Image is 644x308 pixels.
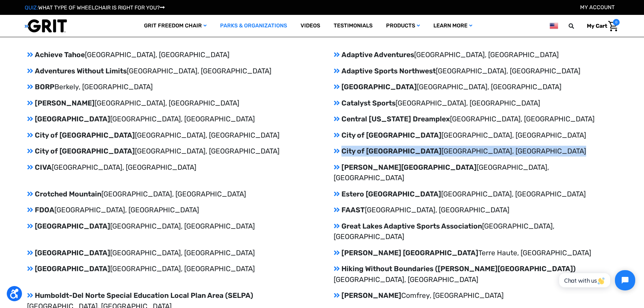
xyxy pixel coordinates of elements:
[334,263,617,285] p: Hiking Without Boundaries ([PERSON_NAME][GEOGRAPHIC_DATA])
[52,163,196,171] span: [GEOGRAPHIC_DATA], [GEOGRAPHIC_DATA]
[27,114,310,124] p: [GEOGRAPHIC_DATA]
[27,263,310,274] p: [GEOGRAPHIC_DATA]
[25,19,67,33] img: GRIT All-Terrain Wheelchair and Mobility Equipment
[450,115,595,123] span: [GEOGRAPHIC_DATA], [GEOGRAPHIC_DATA]
[27,81,310,92] p: BORP
[334,66,617,76] p: Adaptive Sports Northwest
[587,23,607,29] span: My Cart
[85,50,230,59] span: [GEOGRAPHIC_DATA], [GEOGRAPHIC_DATA]
[334,205,617,215] p: FAAST
[379,15,427,37] a: Products
[550,22,558,30] img: us.png
[334,146,617,157] p: City of [GEOGRAPHIC_DATA]
[110,264,255,273] span: [GEOGRAPHIC_DATA], [GEOGRAPHIC_DATA]
[365,206,509,214] span: [GEOGRAPHIC_DATA], [GEOGRAPHIC_DATA]
[580,4,615,10] a: Account
[101,190,246,198] span: [GEOGRAPHIC_DATA], [GEOGRAPHIC_DATA]
[552,264,641,296] iframe: Tidio Chat
[27,66,310,76] p: Adventures Without Limits
[334,81,617,92] p: [GEOGRAPHIC_DATA]
[25,4,165,11] a: QUIZ:WHAT TYPE OF WHEELCHAIR IS RIGHT FOR YOU?
[608,21,618,31] img: Cart
[27,189,310,199] p: Crotched Mountain
[110,248,255,257] span: [GEOGRAPHIC_DATA], [GEOGRAPHIC_DATA]
[442,147,586,155] span: [GEOGRAPHIC_DATA], [GEOGRAPHIC_DATA]
[401,291,504,300] span: Comfrey, [GEOGRAPHIC_DATA]
[414,50,559,59] span: [GEOGRAPHIC_DATA], [GEOGRAPHIC_DATA]
[27,98,310,109] p: [PERSON_NAME]
[334,49,617,60] p: Adaptive Adventures
[135,131,280,139] span: [GEOGRAPHIC_DATA], [GEOGRAPHIC_DATA]
[334,130,617,141] p: City of [GEOGRAPHIC_DATA]
[334,290,617,301] p: [PERSON_NAME]
[572,19,582,33] input: Search
[110,222,255,230] span: [GEOGRAPHIC_DATA], [GEOGRAPHIC_DATA]
[54,206,199,214] span: [GEOGRAPHIC_DATA], [GEOGRAPHIC_DATA]
[27,49,310,60] p: Achieve Tahoe
[334,162,617,183] p: [PERSON_NAME][GEOGRAPHIC_DATA]
[396,99,540,107] span: [GEOGRAPHIC_DATA], [GEOGRAPHIC_DATA]
[27,162,310,173] p: CIVA
[127,67,271,75] span: [GEOGRAPHIC_DATA], [GEOGRAPHIC_DATA]
[441,190,586,198] span: [GEOGRAPHIC_DATA], [GEOGRAPHIC_DATA]
[294,15,327,37] a: Videos
[436,67,580,75] span: [GEOGRAPHIC_DATA], [GEOGRAPHIC_DATA]
[110,115,255,123] span: [GEOGRAPHIC_DATA], [GEOGRAPHIC_DATA]
[334,221,617,242] p: Great Lakes Adaptive Sports Association
[27,221,310,232] p: [GEOGRAPHIC_DATA]
[95,99,239,107] span: [GEOGRAPHIC_DATA], [GEOGRAPHIC_DATA]
[25,4,38,11] span: QUIZ:
[137,15,213,37] a: GRIT Freedom Chair
[334,275,478,284] span: [GEOGRAPHIC_DATA], [GEOGRAPHIC_DATA]
[613,19,620,26] span: 0
[442,131,586,139] span: [GEOGRAPHIC_DATA], [GEOGRAPHIC_DATA]
[54,82,153,91] span: Berkely, [GEOGRAPHIC_DATA]
[417,82,562,91] span: [GEOGRAPHIC_DATA], [GEOGRAPHIC_DATA]
[427,15,479,37] a: Learn More
[327,15,379,37] a: Testimonials
[135,147,280,155] span: [GEOGRAPHIC_DATA], [GEOGRAPHIC_DATA]
[27,146,310,157] p: City of [GEOGRAPHIC_DATA]
[27,205,310,215] p: FDOA
[478,248,591,257] span: Terre Haute, [GEOGRAPHIC_DATA]
[334,114,617,124] p: Central [US_STATE] Dreamplex
[334,247,617,258] p: [PERSON_NAME] [GEOGRAPHIC_DATA]
[27,247,310,258] p: [GEOGRAPHIC_DATA]
[582,19,620,33] a: Cart with 0 items
[27,130,310,141] p: City of [GEOGRAPHIC_DATA]
[213,15,294,37] a: Parks & Organizations
[334,98,617,109] p: Catalyst Sports
[334,189,617,199] p: Estero [GEOGRAPHIC_DATA]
